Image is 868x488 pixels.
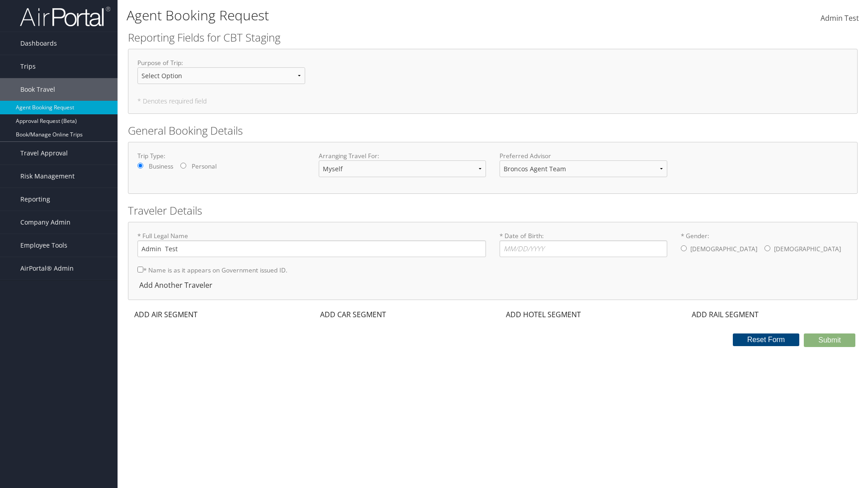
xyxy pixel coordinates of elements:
[20,211,71,234] span: Company Admin
[137,280,217,291] div: Add Another Traveler
[314,309,391,320] div: ADD CAR SEGMENT
[192,162,217,171] label: Personal
[127,6,615,25] h1: Agent Booking Request
[128,30,858,45] h2: Reporting Fields for CBT Staging
[804,333,855,347] button: Submit
[500,231,667,257] label: * Date of Birth:
[137,240,486,257] input: * Full Legal Name
[20,142,68,164] span: Travel Approval
[20,6,110,27] img: airportal-logo.png
[20,55,36,78] span: Trips
[20,257,74,280] span: AirPortal® Admin
[733,333,800,346] button: Reset Form
[500,309,585,320] div: ADD HOTEL SEGMENT
[128,203,858,218] h2: Traveler Details
[319,151,486,160] label: Arranging Travel For:
[20,165,75,188] span: Risk Management
[137,67,305,84] select: Purpose of Trip:
[137,267,143,272] input: * Name is as it appears on Government issued ID.
[128,309,202,320] div: ADD AIR SEGMENT
[821,5,859,33] a: Admin Test
[500,151,667,160] label: Preferred Advisor
[137,151,305,160] label: Trip Type:
[128,123,858,138] h2: General Booking Details
[685,309,763,320] div: ADD RAIL SEGMENT
[821,13,859,23] span: Admin Test
[681,231,849,258] label: * Gender:
[137,98,848,104] h5: * Denotes required field
[20,32,57,55] span: Dashboards
[774,240,841,258] label: [DEMOGRAPHIC_DATA]
[681,245,687,251] input: * Gender:[DEMOGRAPHIC_DATA][DEMOGRAPHIC_DATA]
[20,234,67,257] span: Employee Tools
[690,240,757,258] label: [DEMOGRAPHIC_DATA]
[137,58,305,91] label: Purpose of Trip :
[500,240,667,257] input: * Date of Birth:
[137,231,486,257] label: * Full Legal Name
[764,245,770,251] input: * Gender:[DEMOGRAPHIC_DATA][DEMOGRAPHIC_DATA]
[149,162,173,171] label: Business
[137,262,288,278] label: * Name is as it appears on Government issued ID.
[20,188,50,211] span: Reporting
[20,78,55,101] span: Book Travel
